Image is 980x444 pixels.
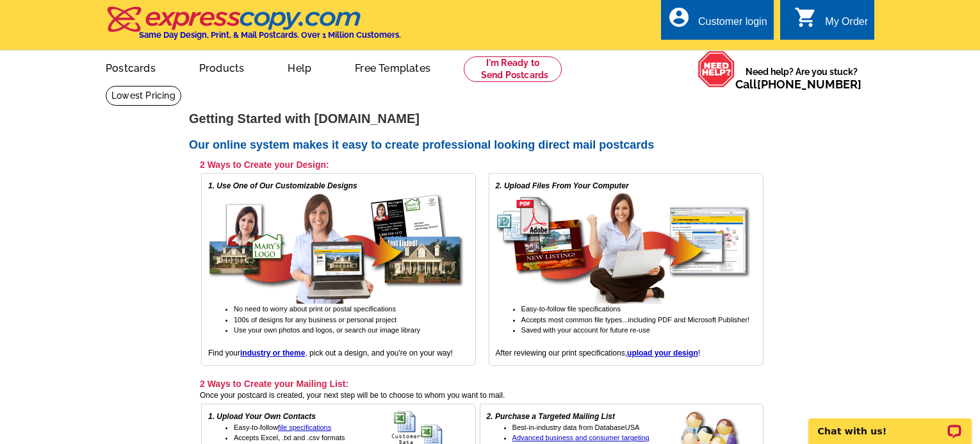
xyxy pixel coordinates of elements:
[667,14,767,30] a: account_circle Customer login
[240,349,305,358] a: industry or theme
[627,349,698,358] a: upload your design
[698,51,735,88] img: help
[139,30,401,40] h4: Same Day Design, Print, & Mail Postcards. Over 1 Million Customers.
[521,305,621,313] span: Easy-to-follow file specifications
[794,14,868,30] a: shopping_cart My Order
[234,316,396,324] span: 100s of designs for any business or personal project
[512,423,640,431] span: Best-in-industry data from DatabaseUSA
[234,326,420,334] span: Use your own photos and logos, or search our image library
[794,6,817,29] i: shopping_cart
[189,112,791,126] h1: Getting Started with [DOMAIN_NAME]
[512,434,649,441] a: Advanced business and consumer targeting
[800,404,980,444] iframe: LiveChat chat widget
[521,326,650,334] span: Saved with your account for future re-use
[735,78,862,91] span: Call
[278,423,331,431] a: file specifications
[179,52,265,82] a: Products
[234,305,396,313] span: No need to worry about print or postal specifications
[200,391,505,400] span: Once your postcard is created, your next step will be to choose to whom you want to mail.
[735,65,868,91] span: Need help? Are you stuck?
[521,316,749,324] span: Accepts most common file types...including PDF and Microsoft Publisher!
[698,16,767,34] div: Customer login
[234,423,331,431] span: Easy-to-follow
[757,78,862,91] a: [PHONE_NUMBER]
[85,52,176,82] a: Postcards
[200,378,764,390] h3: 2 Ways to Create your Mailing List:
[267,52,332,82] a: Help
[106,15,401,40] a: Same Day Design, Print, & Mail Postcards. Over 1 Million Customers.
[208,181,357,190] em: 1. Use One of Our Customizable Designs
[234,434,345,441] span: Accepts Excel, .txt and .csv formats
[496,192,752,304] img: upload your own design for free
[496,181,629,190] em: 2. Upload Files From Your Computer
[334,52,451,82] a: Free Templates
[487,412,615,421] em: 2. Purchase a Targeted Mailing List
[496,349,700,358] span: After reviewing our print specifications, !
[200,159,764,170] h3: 2 Ways to Create your Design:
[208,349,453,358] span: Find your , pick out a design, and you're on your way!
[189,138,791,152] h2: Our online system makes it easy to create professional looking direct mail postcards
[825,16,868,34] div: My Order
[667,6,690,29] i: account_circle
[208,412,316,421] em: 1. Upload Your Own Contacts
[208,192,464,304] img: free online postcard designs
